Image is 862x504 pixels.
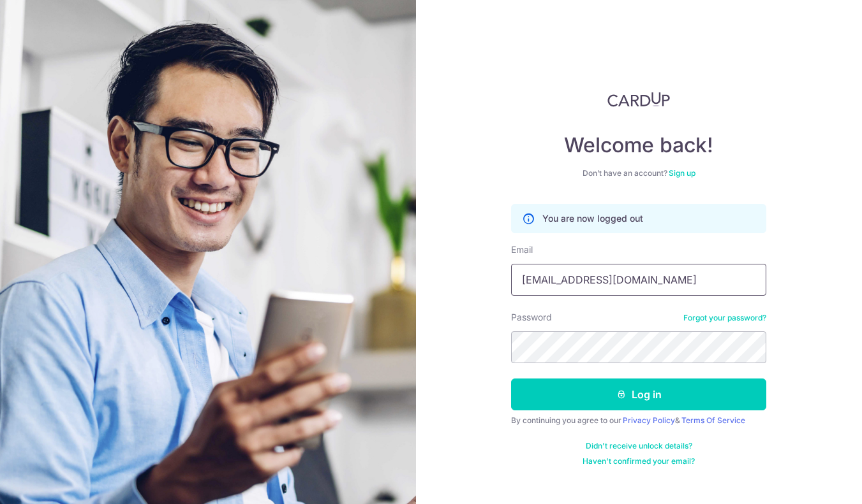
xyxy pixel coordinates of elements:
h4: Welcome back! [511,133,766,158]
a: Privacy Policy [623,415,675,425]
button: Log in [511,378,766,410]
a: Sign up [669,168,695,178]
a: Forgot your password? [683,313,766,323]
a: Didn't receive unlock details? [586,441,692,451]
div: By continuing you agree to our & [511,415,766,426]
div: Don’t have an account? [511,168,766,178]
img: CardUp Logo [607,92,670,107]
label: Password [511,311,552,324]
p: You are now logged out [542,212,643,225]
input: Enter your Email [511,264,766,296]
label: Email [511,243,533,256]
a: Terms Of Service [681,415,745,425]
a: Haven't confirmed your email? [583,456,695,466]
